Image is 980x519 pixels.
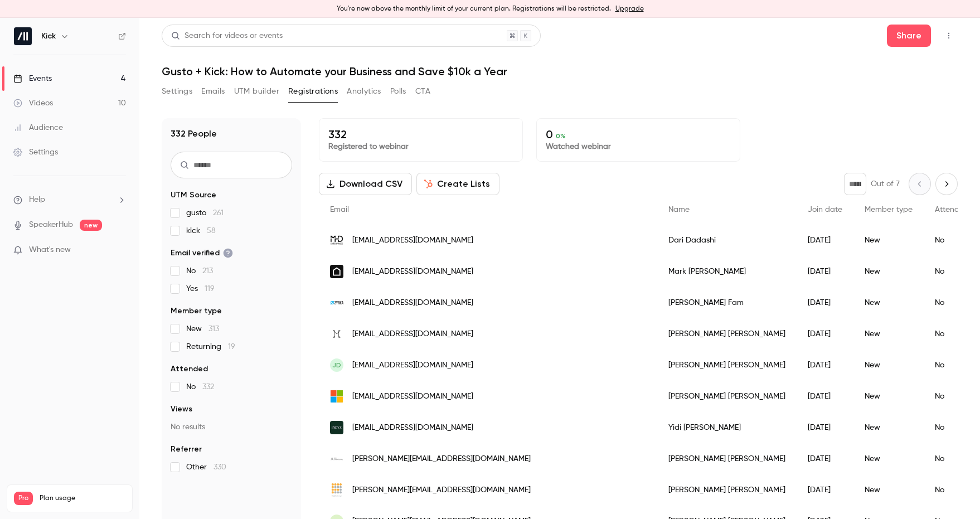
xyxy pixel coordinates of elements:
[186,381,214,392] span: No
[288,83,338,100] button: Registrations
[657,412,797,443] div: Yidi [PERSON_NAME]
[352,391,473,402] span: [EMAIL_ADDRESS][DOMAIN_NAME]
[330,296,343,309] img: zyrka.com
[797,225,853,256] div: [DATE]
[924,412,980,443] div: No
[330,234,343,247] img: mhdenterprises.com
[657,443,797,474] div: [PERSON_NAME] [PERSON_NAME]
[40,494,125,503] span: Plan usage
[416,173,499,195] button: Create Lists
[171,363,208,375] span: Attended
[352,297,473,309] span: [EMAIL_ADDRESS][DOMAIN_NAME]
[80,220,102,231] span: new
[186,207,224,219] span: gusto
[186,341,235,352] span: Returning
[41,31,56,42] h6: Kick
[13,73,52,84] div: Events
[657,318,797,350] div: [PERSON_NAME] [PERSON_NAME]
[853,381,924,412] div: New
[924,256,980,287] div: No
[924,381,980,412] div: No
[330,327,343,341] img: marcelamorales.com
[328,128,513,141] p: 332
[330,457,343,460] img: jckstructural.com
[332,360,341,370] span: JD
[29,244,71,256] span: What's new
[668,206,690,214] span: Name
[202,267,213,275] span: 213
[352,328,473,340] span: [EMAIL_ADDRESS][DOMAIN_NAME]
[330,483,343,497] img: fluentdesignpdx.com
[186,462,226,473] span: Other
[797,474,853,506] div: [DATE]
[328,141,513,152] p: Registered to webinar
[201,83,225,100] button: Emails
[853,287,924,318] div: New
[171,444,202,455] span: Referrer
[935,206,969,214] span: Attended
[352,484,531,496] span: [PERSON_NAME][EMAIL_ADDRESS][DOMAIN_NAME]
[13,194,126,206] li: help-dropdown-opener
[319,173,412,195] button: Download CSV
[202,383,214,391] span: 332
[214,463,226,471] span: 330
[657,350,797,381] div: [PERSON_NAME] [PERSON_NAME]
[935,173,958,195] button: Next page
[657,381,797,412] div: [PERSON_NAME] [PERSON_NAME]
[186,283,215,294] span: Yes
[924,474,980,506] div: No
[171,248,233,259] span: Email verified
[13,122,63,133] div: Audience
[171,30,283,42] div: Search for videos or events
[171,190,216,201] span: UTM Source
[924,318,980,350] div: No
[924,225,980,256] div: No
[808,206,842,214] span: Join date
[657,474,797,506] div: [PERSON_NAME] [PERSON_NAME]
[797,287,853,318] div: [DATE]
[14,27,32,45] img: Kick
[415,83,430,100] button: CTA
[797,443,853,474] div: [DATE]
[186,323,219,334] span: New
[330,206,349,214] span: Email
[853,443,924,474] div: New
[228,343,235,351] span: 19
[924,287,980,318] div: No
[797,318,853,350] div: [DATE]
[924,443,980,474] div: No
[171,190,292,473] section: facet-groups
[352,360,473,371] span: [EMAIL_ADDRESS][DOMAIN_NAME]
[871,178,900,190] p: Out of 7
[207,227,216,235] span: 58
[29,194,45,206] span: Help
[352,422,473,434] span: [EMAIL_ADDRESS][DOMAIN_NAME]
[853,318,924,350] div: New
[546,128,731,141] p: 0
[186,225,216,236] span: kick
[853,474,924,506] div: New
[556,132,566,140] span: 0 %
[390,83,406,100] button: Polls
[13,98,53,109] div: Videos
[853,225,924,256] div: New
[186,265,213,277] span: No
[330,390,343,403] img: outlook.com
[797,256,853,287] div: [DATE]
[208,325,219,333] span: 313
[234,83,279,100] button: UTM builder
[546,141,731,152] p: Watched webinar
[171,127,217,140] h1: 332 People
[205,285,215,293] span: 119
[171,305,222,317] span: Member type
[347,83,381,100] button: Analytics
[657,225,797,256] div: Dari Dadashi
[797,412,853,443] div: [DATE]
[887,25,931,47] button: Share
[113,245,126,255] iframe: Noticeable Trigger
[853,350,924,381] div: New
[171,404,192,415] span: Views
[352,453,531,465] span: [PERSON_NAME][EMAIL_ADDRESS][DOMAIN_NAME]
[853,256,924,287] div: New
[171,421,292,433] p: No results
